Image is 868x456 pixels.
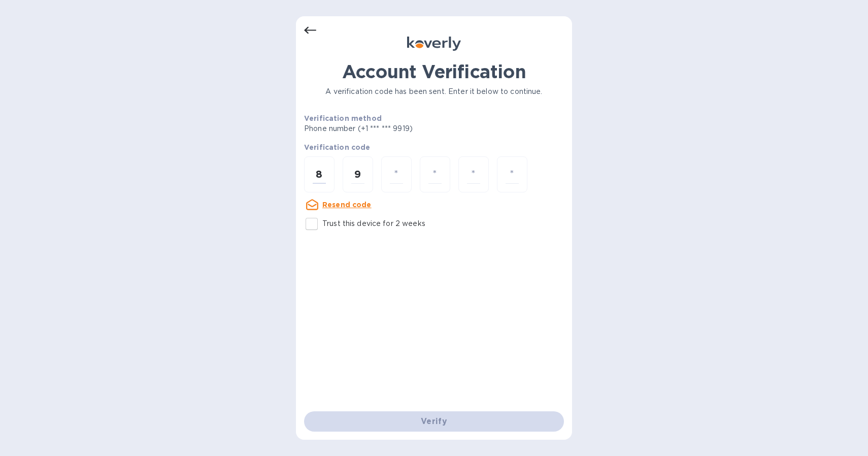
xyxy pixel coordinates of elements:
p: Verification code [304,142,564,152]
p: Trust this device for 2 weeks [322,218,425,229]
u: Resend code [322,201,372,209]
p: Phone number (+1 *** *** 9919) [304,123,490,134]
h1: Account Verification [304,61,564,82]
b: Verification method [304,114,382,122]
p: A verification code has been sent. Enter it below to continue. [304,86,564,97]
